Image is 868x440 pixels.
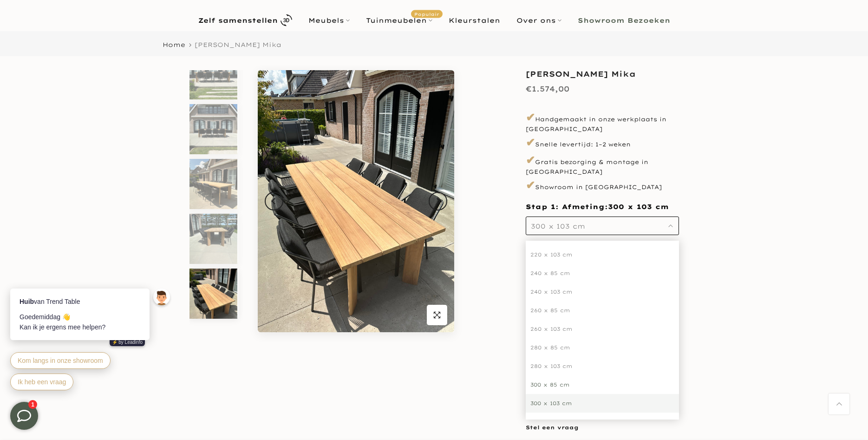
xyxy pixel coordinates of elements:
[526,282,679,301] div: 240 x 103 cm
[526,424,579,431] a: Stel een vraag
[526,152,679,176] p: Gratis bezorging & montage in [GEOGRAPHIC_DATA]
[531,222,585,230] span: 300 x 103 cm
[526,110,679,133] p: Handgemaakt in onze werkplaats in [GEOGRAPHIC_DATA]
[163,42,185,48] a: Home
[526,70,679,78] h1: [PERSON_NAME] Mika
[526,320,679,338] div: 260 x 103 cm
[526,217,679,235] button: 300 x 103 cm
[526,357,679,375] div: 280 x 103 cm
[526,153,535,167] span: ✔
[578,17,670,24] b: Showroom Bezoeken
[1,243,182,402] iframe: bot-iframe
[440,15,508,26] a: Kleurstalen
[526,338,679,357] div: 280 x 85 cm
[411,10,443,18] span: Populair
[526,110,535,124] span: ✔
[526,177,679,193] p: Showroom in [GEOGRAPHIC_DATA]
[198,17,278,24] b: Zelf samenstellen
[526,245,679,264] div: 220 x 103 cm
[508,15,569,26] a: Over ons
[358,15,440,26] a: TuinmeubelenPopulair
[526,394,679,413] div: 300 x 103 cm
[265,192,283,210] button: Previous
[526,264,679,282] div: 240 x 85 cm
[526,135,535,149] span: ✔
[526,301,679,320] div: 260 x 85 cm
[526,178,535,192] span: ✔
[829,394,849,414] a: Terug naar boven
[1,393,47,439] iframe: toggle-frame
[526,375,679,394] div: 300 x 85 cm
[429,192,447,210] button: Next
[195,41,281,48] span: [PERSON_NAME] Mika
[190,12,300,28] a: Zelf samenstellen
[526,82,569,96] div: €1.574,00
[569,15,678,26] a: Showroom Bezoeken
[526,135,679,151] p: Snelle levertijd: 1–2 weken
[608,203,669,212] span: 300 x 103 cm
[300,15,358,26] a: Meubels
[526,203,669,211] span: Stap 1: Afmeting:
